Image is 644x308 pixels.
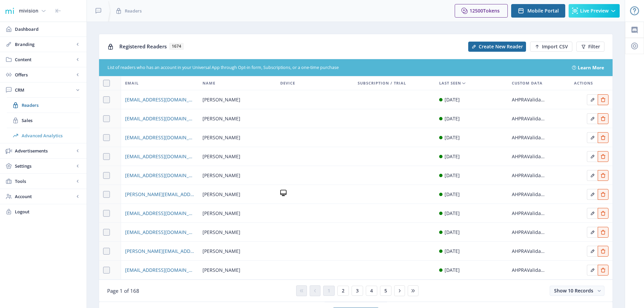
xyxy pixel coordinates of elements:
button: Mobile Portal [511,4,565,18]
span: [PERSON_NAME] [202,247,240,255]
span: [PERSON_NAME] [202,152,240,161]
span: [PERSON_NAME] [202,134,240,142]
div: [DATE] [445,115,460,123]
span: Filter [588,44,600,49]
button: 1 [323,286,335,296]
span: [PERSON_NAME] [202,266,240,274]
div: [DATE] [445,209,460,217]
button: Filter [576,42,604,52]
div: [DATE] [445,266,460,274]
div: AHPRAValidated: 0 [512,209,546,217]
div: AHPRAValidated: 0 [512,190,546,198]
span: [PERSON_NAME] [202,209,240,217]
span: Tools [15,178,74,185]
span: Page 1 of 168 [107,287,139,294]
span: Tokens [483,7,500,14]
button: Show 10 Records [550,286,604,296]
a: Edit page [587,96,598,102]
a: Edit page [598,96,609,102]
a: Edit page [598,209,609,216]
a: [EMAIL_ADDRESS][DOMAIN_NAME] [125,134,194,142]
a: Edit page [598,228,609,235]
a: Edit page [598,266,609,273]
a: Readers [7,98,80,113]
a: [EMAIL_ADDRESS][DOMAIN_NAME] [125,115,194,123]
span: Branding [15,41,74,48]
div: [DATE] [445,171,460,180]
a: Sales [7,113,80,128]
a: Edit page [598,247,609,254]
span: Registered Readers [119,43,167,50]
span: [PERSON_NAME] [202,228,240,236]
button: 2 [337,286,349,296]
a: Edit page [598,190,609,197]
span: Readers [125,7,142,14]
div: [DATE] [445,247,460,255]
div: List of readers who has an account in your Universal App through Opt-in form, Subscriptions, or a... [108,65,564,71]
a: New page [526,42,572,52]
a: Edit page [587,134,598,140]
img: 1f20cf2a-1a19-485c-ac21-848c7d04f45b.png [4,5,15,16]
span: Actions [574,79,593,87]
span: 1 [328,288,330,293]
span: CRM [15,87,74,93]
span: 5 [384,288,387,293]
span: Settings [15,163,74,169]
span: Device [280,79,295,87]
a: Edit page [598,115,609,121]
a: [PERSON_NAME][EMAIL_ADDRESS][DOMAIN_NAME] [125,247,194,255]
a: [EMAIL_ADDRESS][DOMAIN_NAME] [125,171,194,180]
span: [PERSON_NAME] [202,115,240,123]
button: 12500Tokens [455,4,508,18]
span: Last Seen [439,79,461,87]
div: [DATE] [445,152,460,161]
span: Advanced Analytics [22,132,80,139]
span: Account [15,193,74,200]
span: Sales [22,117,80,124]
span: Custom Data [512,79,543,87]
a: Edit page [587,266,598,273]
button: 4 [366,286,377,296]
button: 5 [380,286,391,296]
a: [EMAIL_ADDRESS][DOMAIN_NAME] [125,96,194,104]
span: Dashboard [15,26,81,32]
a: Edit page [587,152,598,159]
div: mivision [19,3,38,18]
span: Live Preview [580,8,609,14]
div: AHPRAValidated: 0 [512,96,546,104]
a: Edit page [587,171,598,178]
a: [EMAIL_ADDRESS][DOMAIN_NAME] [125,266,194,274]
button: Create New Reader [468,42,526,52]
div: [DATE] [445,228,460,236]
a: Edit page [587,247,598,254]
span: 4 [370,288,373,293]
div: [DATE] [445,190,460,198]
span: Import CSV [542,44,568,49]
a: [EMAIL_ADDRESS][DOMAIN_NAME] [125,209,194,217]
span: Email [125,79,139,87]
div: AHPRAValidated: 0 [512,266,546,274]
a: [EMAIL_ADDRESS][DOMAIN_NAME] [125,228,194,236]
span: [PERSON_NAME] [202,171,240,180]
span: Subscription / Trial [358,79,406,87]
a: Edit page [587,209,598,216]
span: Logout [15,208,81,215]
a: Edit page [587,228,598,235]
button: Live Preview [569,4,620,18]
span: Name [202,79,215,87]
div: AHPRAValidated: 0 [512,134,546,142]
a: Edit page [598,171,609,178]
a: Edit page [587,115,598,121]
span: [PERSON_NAME] [202,190,240,198]
span: Content [15,56,74,63]
div: [DATE] [445,134,460,142]
span: Show 10 Records [554,287,593,294]
span: Readers [22,102,80,109]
